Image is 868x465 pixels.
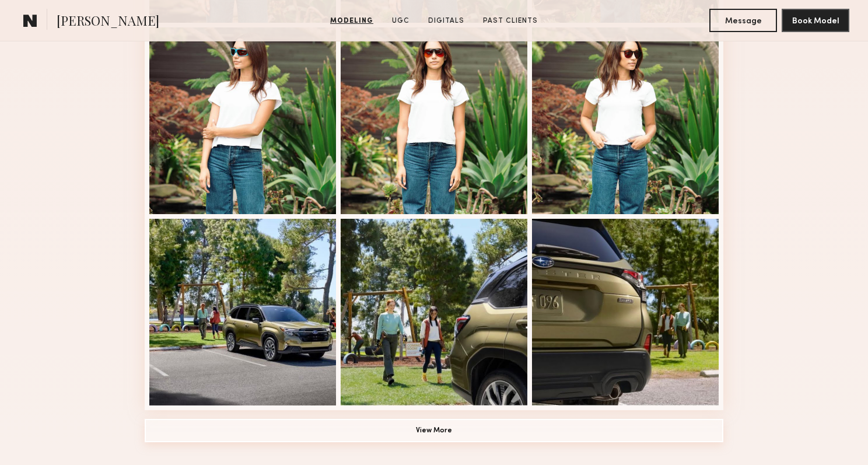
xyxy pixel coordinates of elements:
a: Book Model [782,15,849,25]
button: Book Model [782,9,849,32]
button: Message [709,9,777,32]
a: Modeling [325,16,378,26]
span: [PERSON_NAME] [57,12,159,32]
a: UGC [387,16,414,26]
button: View More [145,419,723,442]
a: Digitals [423,16,469,26]
a: Past Clients [478,16,542,26]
